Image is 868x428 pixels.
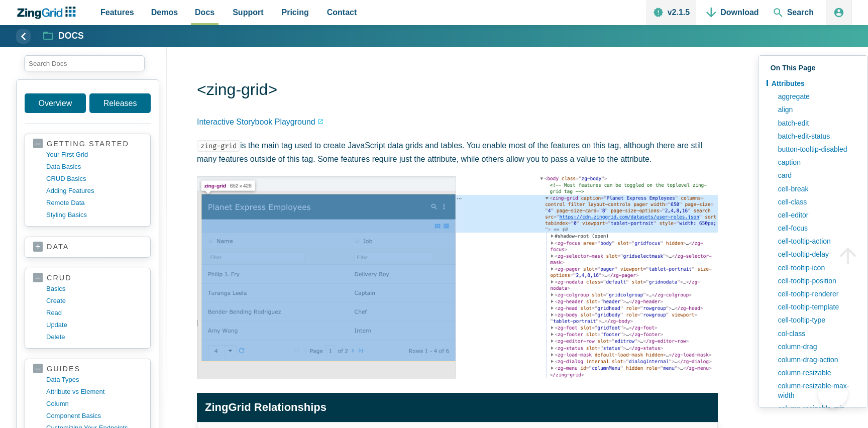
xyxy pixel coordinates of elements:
[197,79,718,102] h1: <zing-grid>
[100,6,134,19] span: Features
[46,410,142,422] a: component basics
[16,7,81,19] a: ZingChart Logo. Click to return to the homepage
[773,90,859,103] a: aggregate
[773,248,859,261] a: cell-tooltip-delay
[197,139,718,166] p: is the main tag used to create JavaScript data grids and tables. You enable most of the features ...
[25,93,86,113] a: Overview
[33,242,142,252] a: data
[46,307,142,319] a: read
[773,208,859,222] a: cell-editor
[773,327,859,340] a: col-class
[773,195,859,208] a: cell-class
[44,30,84,42] a: Docs
[773,402,859,424] a: column-resizable-min-width
[195,6,214,19] span: Docs
[767,77,859,90] a: Attributes
[773,300,859,313] a: cell-tooltip-template
[46,197,142,209] a: remote data
[46,161,142,173] a: data basics
[197,115,323,129] a: Interactive Storybook Playground
[33,139,142,149] a: getting started
[773,313,859,327] a: cell-tooltip-type
[773,261,859,274] a: cell-tooltip-icon
[33,364,142,374] a: guides
[89,93,151,113] a: Releases
[773,274,859,287] a: cell-tooltip-position
[46,149,142,161] a: your first grid
[46,185,142,197] a: adding features
[46,319,142,331] a: update
[197,393,718,421] caption: ZingGrid Relationships
[46,173,142,185] a: CRUD basics
[773,169,859,182] a: card
[24,55,145,71] input: search input
[773,353,859,366] a: column-drag-action
[46,295,142,307] a: create
[773,182,859,195] a: cell-break
[46,209,142,221] a: styling basics
[773,103,859,116] a: align
[327,6,357,19] span: Contact
[282,6,309,19] span: Pricing
[773,287,859,300] a: cell-tooltip-renderer
[58,32,84,41] strong: Docs
[773,117,859,130] a: batch-edit
[818,378,848,408] iframe: Toggle Customer Support
[773,222,859,235] a: cell-focus
[33,273,142,283] a: crud
[46,398,142,410] a: column
[233,6,263,19] span: Support
[773,379,859,401] a: column-resizable-max-width
[773,143,859,156] a: button-tooltip-disabled
[151,6,178,19] span: Demos
[773,366,859,379] a: column-resizable
[773,235,859,248] a: cell-tooltip-action
[46,386,142,398] a: Attribute vs Element
[197,176,718,379] img: Image of the DOM relationship for the zing-grid web component tag
[773,156,859,169] a: caption
[46,331,142,343] a: delete
[46,283,142,295] a: basics
[773,130,859,143] a: batch-edit-status
[46,374,142,386] a: data types
[197,140,240,152] code: zing-grid
[773,340,859,353] a: column-drag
